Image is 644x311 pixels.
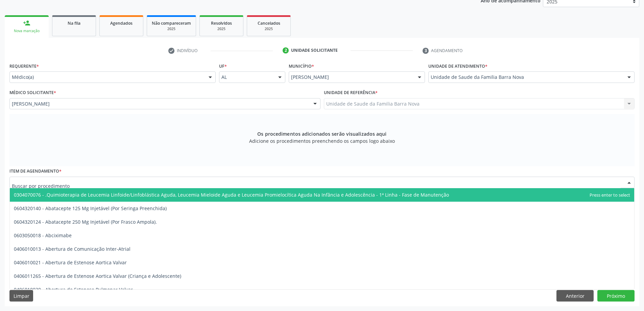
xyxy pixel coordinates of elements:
[252,26,286,31] div: 2025
[110,20,133,26] span: Agendados
[221,74,272,81] span: AL
[14,273,181,279] span: 0406011265 - Abertura de Estenose Aortica Valvar (Criança e Adolescente)
[68,20,80,26] span: Na fila
[14,192,449,198] span: 0304070076 - .Quimioterapia de Leucemia Linfoide/Linfoblástica Aguda, Leucemia Mieloide Aguda e L...
[211,20,232,26] span: Resolvidos
[12,101,307,107] span: [PERSON_NAME]
[152,20,191,26] span: Não compareceram
[257,130,386,137] span: Os procedimentos adicionados serão visualizados aqui
[258,20,280,26] span: Cancelados
[597,290,635,302] button: Próximo
[14,259,127,266] span: 0406010021 - Abertura de Estenose Aortica Valvar
[219,61,227,71] label: UF
[205,26,238,31] div: 2025
[428,61,487,71] label: Unidade de atendimento
[9,61,39,71] label: Requerente
[12,179,621,193] input: Buscar por procedimento
[14,219,157,225] span: 0604320124 - Abatacepte 250 Mg Injetável (Por Frasco Ampola).
[431,74,621,81] span: Unidade de Saude da Familia Barra Nova
[9,88,56,98] label: Médico Solicitante
[9,166,62,177] label: Item de agendamento
[14,246,130,252] span: 0406010013 - Abertura de Comunicação Inter-Atrial
[23,19,30,27] div: person_add
[324,88,378,98] label: Unidade de referência
[14,286,133,293] span: 0406010030 - Abertura de Estenose Pulmonar Valvar
[291,47,338,53] div: Unidade solicitante
[249,137,395,145] span: Adicione os procedimentos preenchendo os campos logo abaixo
[289,61,314,71] label: Município
[556,290,594,302] button: Anterior
[291,74,411,81] span: [PERSON_NAME]
[12,74,202,81] span: Médico(a)
[152,26,191,31] div: 2025
[14,232,72,239] span: 0603050018 - Abciximabe
[283,47,289,53] div: 2
[9,28,44,34] div: Nova marcação
[14,205,167,212] span: 0604320140 - Abatacepte 125 Mg Injetável (Por Seringa Preenchida)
